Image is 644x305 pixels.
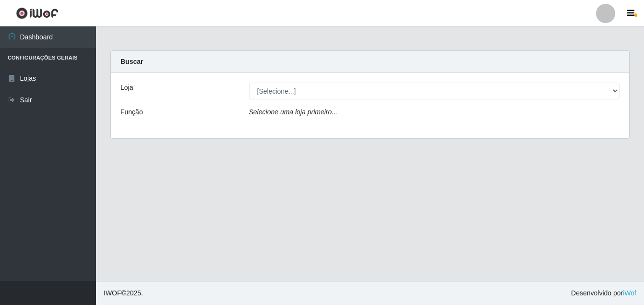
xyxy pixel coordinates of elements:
strong: Buscar [120,58,143,65]
label: Loja [120,83,133,93]
a: iWof [623,289,636,297]
span: Desenvolvido por [571,288,636,298]
span: © 2025 . [104,288,143,298]
img: CoreUI Logo [16,7,59,19]
label: Função [120,107,143,117]
span: IWOF [104,289,121,297]
i: Selecione uma loja primeiro... [249,108,337,116]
